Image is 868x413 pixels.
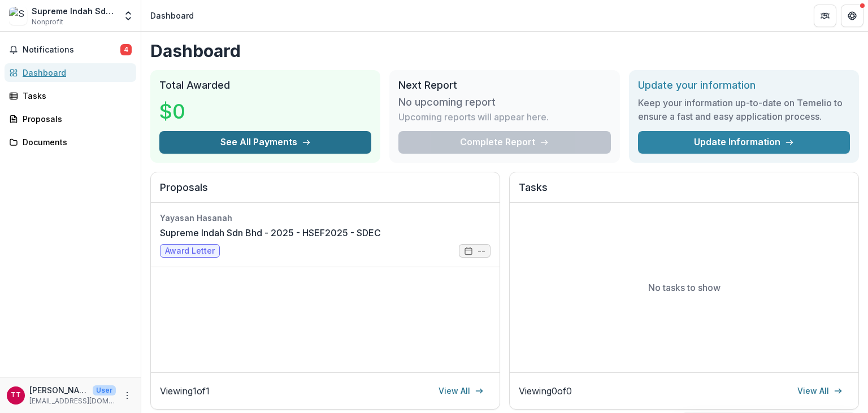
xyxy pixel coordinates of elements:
[791,382,849,400] a: View All
[814,5,836,27] button: Partners
[160,384,210,398] p: Viewing 1 of 1
[432,382,491,400] a: View All
[638,96,850,123] h3: Keep your information up-to-date on Temelio to ensure a fast and easy application process.
[398,110,549,124] p: Upcoming reports will appear here.
[519,384,572,398] p: Viewing 0 of 0
[398,96,496,108] h3: No upcoming report
[159,79,371,92] h2: Total Awarded
[146,7,198,24] nav: breadcrumb
[120,44,132,55] span: 4
[5,41,136,59] button: Notifications4
[160,181,491,203] h2: Proposals
[150,41,859,61] h1: Dashboard
[32,17,63,27] span: Nonprofit
[23,45,120,55] span: Notifications
[398,79,610,92] h2: Next Report
[5,86,136,105] a: Tasks
[23,113,127,125] div: Proposals
[93,385,116,395] p: User
[638,131,850,154] a: Update Information
[5,110,136,128] a: Proposals
[150,10,194,21] div: Dashboard
[29,396,116,406] p: [EMAIL_ADDRESS][DOMAIN_NAME]
[638,79,850,92] h2: Update your information
[23,90,127,102] div: Tasks
[159,96,244,127] h3: $0
[160,226,381,240] a: Supreme Indah Sdn Bhd - 2025 - HSEF2025 - SDEC
[32,5,116,17] div: Supreme Indah Sdn Bhd
[841,5,863,27] button: Get Help
[159,131,371,154] button: See All Payments
[648,281,721,294] p: No tasks to show
[519,181,849,203] h2: Tasks
[9,7,27,25] img: Supreme Indah Sdn Bhd
[23,67,127,79] div: Dashboard
[120,389,134,402] button: More
[29,384,88,396] p: [PERSON_NAME]
[23,136,127,148] div: Documents
[5,133,136,151] a: Documents
[11,392,21,399] div: Trudy Tan
[120,5,136,27] button: Open entity switcher
[5,63,136,82] a: Dashboard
